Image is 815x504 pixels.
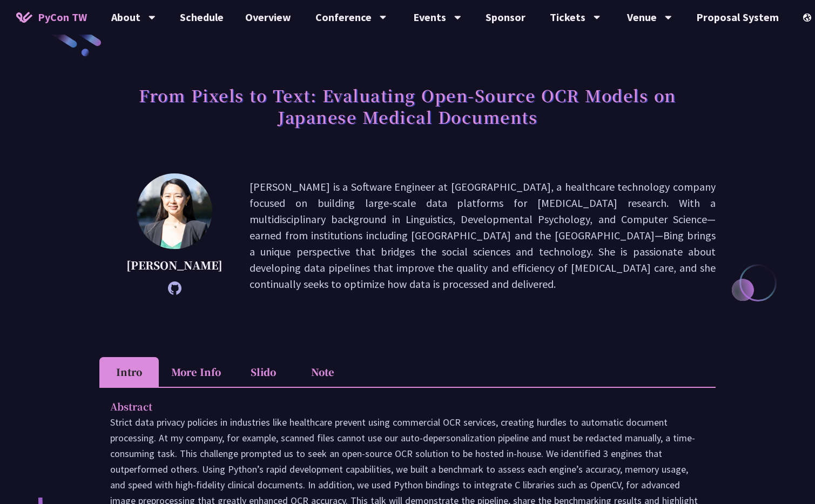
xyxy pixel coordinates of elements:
[233,357,293,387] li: Slido
[99,79,716,133] h1: From Pixels to Text: Evaluating Open-Source OCR Models on Japanese Medical Documents
[293,357,352,387] li: Note
[99,357,159,387] li: Intro
[110,399,683,414] p: Abstract
[38,9,87,25] span: PyCon TW
[5,4,98,31] a: PyCon TW
[803,14,814,22] img: Locale Icon
[250,179,716,292] p: [PERSON_NAME] is a Software Engineer at [GEOGRAPHIC_DATA], a healthcare technology company focuse...
[16,12,32,23] img: Home icon of PyCon TW 2025
[159,357,233,387] li: More Info
[137,173,212,249] img: Bing Wang
[126,257,223,273] p: [PERSON_NAME]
